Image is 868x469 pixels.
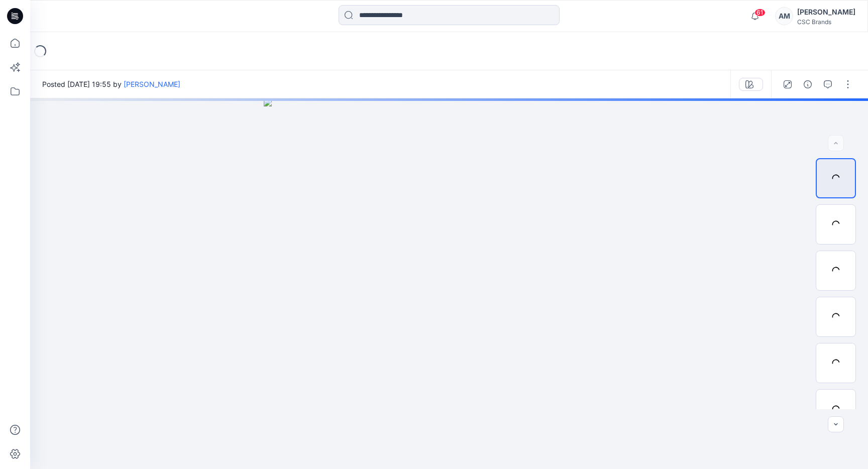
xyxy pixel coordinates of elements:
[42,79,180,89] span: Posted [DATE] 19:55 by
[264,98,634,469] img: eyJhbGciOiJIUzI1NiIsImtpZCI6IjAiLCJzbHQiOiJzZXMiLCJ0eXAiOiJKV1QifQ.eyJkYXRhIjp7InR5cGUiOiJzdG9yYW...
[124,80,180,88] a: [PERSON_NAME]
[797,6,855,18] div: [PERSON_NAME]
[754,9,766,17] span: 61
[775,7,793,25] div: AM
[797,18,855,26] div: CSC Brands
[800,76,816,92] button: Details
